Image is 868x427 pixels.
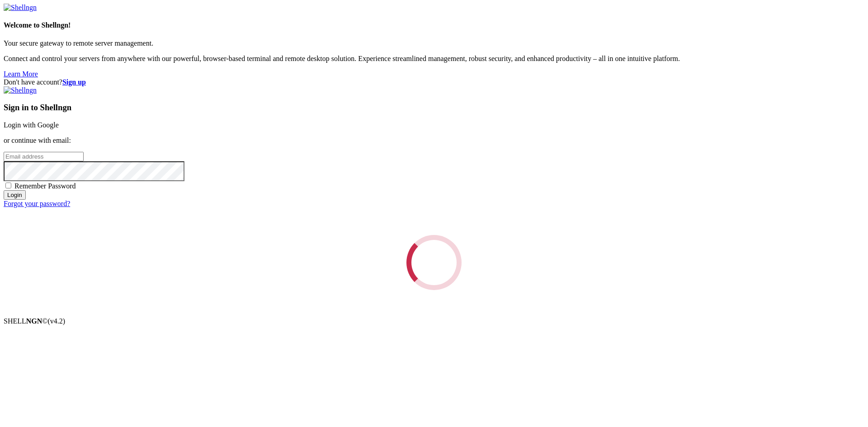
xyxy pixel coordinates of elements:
a: Forgot your password? [4,200,70,207]
span: Remember Password [14,182,76,190]
span: SHELL © [4,317,65,325]
img: Shellngn [4,86,37,94]
h3: Sign in to Shellngn [4,103,864,113]
input: Login [4,190,26,200]
p: Your secure gateway to remote server management. [4,39,864,47]
div: Don't have account? [4,78,864,86]
p: Connect and control your servers from anywhere with our powerful, browser-based terminal and remo... [4,55,864,63]
a: Sign up [62,78,86,86]
input: Email address [4,152,84,161]
p: or continue with email: [4,136,864,145]
a: Learn More [4,70,38,78]
input: Remember Password [5,183,11,188]
b: NGN [26,317,42,325]
span: 4.2.0 [48,317,66,325]
div: Loading... [404,232,464,292]
h4: Welcome to Shellngn! [4,21,864,29]
img: Shellngn [4,4,37,12]
a: Login with Google [4,121,59,129]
